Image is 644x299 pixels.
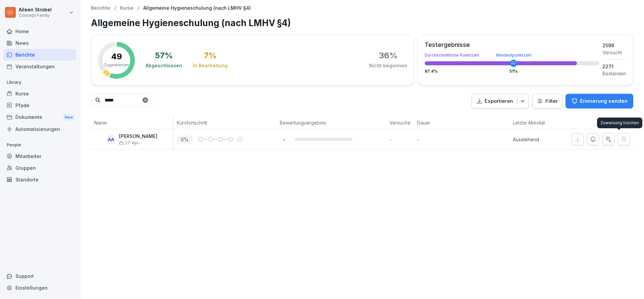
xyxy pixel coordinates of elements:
p: Erinnerung senden [580,97,628,105]
a: Kurse [120,5,133,11]
p: - [417,136,448,143]
div: Versucht [602,49,626,56]
p: Exportieren [485,97,513,105]
a: Mitarbeiter [3,150,76,162]
span: 27. Apr. [119,141,139,145]
div: 57 % [155,52,173,60]
p: Letzte Aktivität [513,119,558,126]
p: - [280,136,289,143]
p: - [389,136,414,143]
div: Zuweisung löschen [597,118,642,128]
div: Support [3,270,76,282]
div: Bestanden [602,70,626,77]
div: Nicht begonnen [369,62,407,69]
p: Concept Family [19,13,52,18]
p: Dauer [417,119,444,126]
div: In Bearbeitung [193,62,228,69]
p: 0 % [177,135,193,144]
p: Zugewiesen [104,62,129,68]
div: 51 % [509,69,518,73]
div: New [63,114,74,121]
button: Filter [533,94,562,108]
p: Versuche [389,119,410,126]
a: Kurse [3,88,76,99]
div: 2599 [602,42,626,49]
a: Standorte [3,174,76,185]
p: Bewertungsergebnis [280,119,383,126]
a: DokumenteNew [3,111,76,124]
p: Aileen Strobel [19,7,52,13]
a: Home [3,25,76,37]
p: People [3,140,76,150]
a: Pfade [3,99,76,111]
a: Berichte [3,49,76,61]
p: / [114,5,116,11]
p: Library [3,77,76,88]
p: Allgemeine Hygieneschulung (nach LMHV §4) [143,5,251,11]
a: Automatisierungen [3,123,76,135]
button: Exportieren [472,94,529,109]
div: Durchschnittliche Punktzahl [425,53,599,57]
p: Ausstehend [513,136,561,143]
a: Veranstaltungen [3,61,76,72]
p: 49 [111,53,122,61]
p: [PERSON_NAME] [119,134,157,139]
div: Testergebnisse [425,42,599,48]
a: Berichte [91,5,110,11]
div: Mindestpunktzahl [496,53,531,57]
h1: Allgemeine Hygieneschulung (nach LMHV §4) [91,16,633,29]
div: 36 % [379,52,397,60]
p: Name [94,119,170,126]
div: Abgeschlossen [146,62,182,69]
div: Dokumente [3,111,76,124]
button: Erinnerung senden [566,94,633,108]
a: News [3,37,76,49]
div: 2271 [602,63,626,70]
div: AA [106,135,116,144]
p: / [138,5,139,11]
div: Filter [537,98,558,104]
a: Gruppen [3,162,76,174]
div: 7 % [204,52,217,60]
a: Einstellungen [3,282,76,294]
p: Kursfortschritt [177,119,273,126]
div: 87.4 % [425,69,599,73]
